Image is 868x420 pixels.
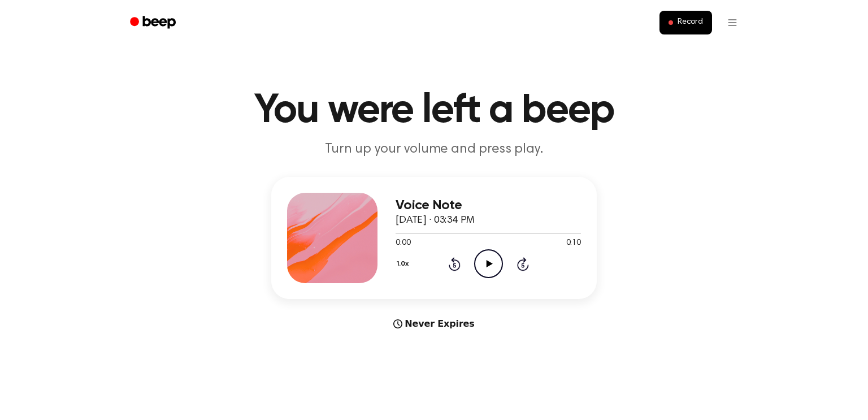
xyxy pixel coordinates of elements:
[271,317,597,331] div: Never Expires
[145,90,723,131] h1: You were left a beep
[566,237,581,249] span: 0:10
[396,237,410,249] span: 0:00
[396,215,475,226] span: [DATE] · 03:34 PM
[396,198,581,213] h3: Voice Note
[396,254,413,274] button: 1.0x
[217,140,651,159] p: Turn up your volume and press play.
[122,12,186,34] a: Beep
[678,18,703,28] span: Record
[719,9,746,36] button: Open menu
[659,11,712,34] button: Record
